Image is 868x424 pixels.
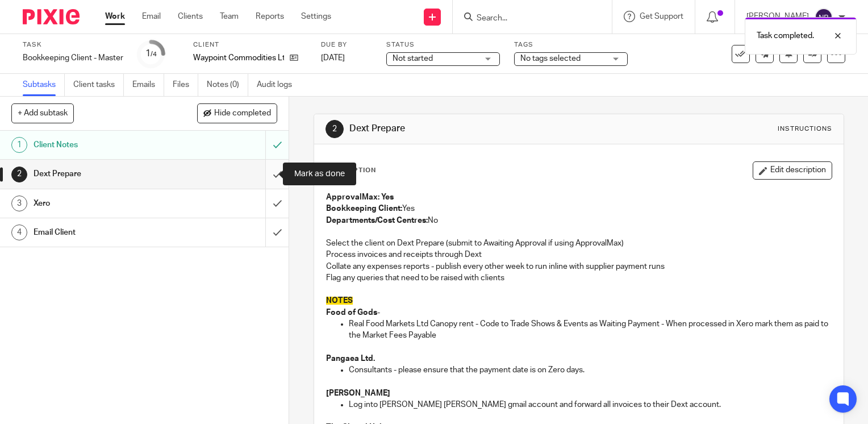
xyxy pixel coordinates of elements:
[11,137,27,153] div: 1
[326,355,375,363] strong: Pangaea Ltd.
[73,74,124,96] a: Client tasks
[207,74,248,96] a: Notes (0)
[326,238,832,249] p: Select the client on Dext Prepare (submit to Awaiting Approval if using ApprovalMax)
[34,195,181,212] h1: Xero
[326,205,402,213] strong: Bookkeeping Client:
[386,40,500,49] label: Status
[257,74,301,96] a: Audit logs
[326,297,353,305] span: NOTES
[301,11,331,22] a: Settings
[349,364,832,376] p: Consultants - please ensure that the payment date is on Zero days.
[520,55,581,63] span: No tags selected
[173,74,198,96] a: Files
[142,11,161,22] a: Email
[349,123,603,135] h1: Dext Prepare
[326,193,394,201] strong: ApprovalMax: Yes
[220,11,239,22] a: Team
[326,272,832,284] p: Flag any queries that need to be raised with clients
[326,261,832,272] p: Collate any expenses reports - publish every other week to run inline with supplier payment runs
[326,249,832,260] p: Process invoices and receipts through Dext
[778,124,832,134] div: Instructions
[23,40,123,49] label: Task
[256,11,284,22] a: Reports
[197,103,277,123] button: Hide completed
[326,215,832,226] p: No
[11,196,27,211] div: 3
[349,318,832,342] p: Real Food Markets Ltd Canopy rent - Code to Trade Shows & Events as Waiting Payment - When proces...
[815,8,833,26] img: svg%3E
[326,203,832,214] p: Yes
[325,120,344,138] div: 2
[349,399,832,410] p: Log into [PERSON_NAME] [PERSON_NAME] gmail account and forward all invoices to their Dext account.
[193,40,307,49] label: Client
[393,55,433,63] span: Not started
[326,389,390,397] strong: [PERSON_NAME]
[23,9,80,24] img: Pixie
[23,52,123,64] div: Bookkeeping Client - Master
[753,161,832,180] button: Edit description
[11,103,74,123] button: + Add subtask
[105,11,125,22] a: Work
[326,217,428,225] strong: Departments/Cost Centres:
[151,51,157,57] small: /4
[23,74,65,96] a: Subtasks
[11,225,27,240] div: 4
[214,109,271,118] span: Hide completed
[34,165,181,182] h1: Dext Prepare
[326,307,832,318] p: -
[34,136,181,153] h1: Client Notes
[34,224,181,241] h1: Email Client
[145,47,157,60] div: 1
[11,167,27,182] div: 2
[193,52,284,64] p: Waypoint Commodities Ltd
[325,166,376,175] p: Description
[132,74,164,96] a: Emails
[178,11,203,22] a: Clients
[326,309,377,317] strong: Food of Gods
[757,30,814,41] p: Task completed.
[321,54,345,62] span: [DATE]
[321,40,372,49] label: Due by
